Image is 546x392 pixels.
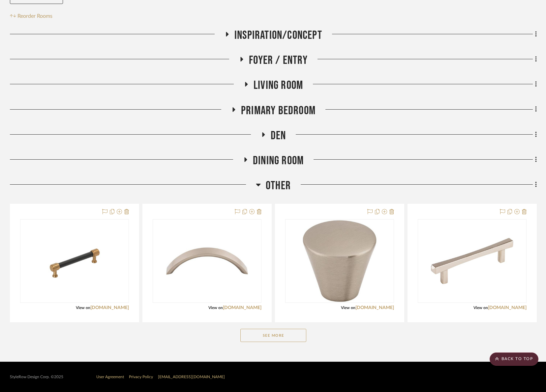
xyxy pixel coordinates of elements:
img: Crescent 3-3/4 Inch Center to Center Arch Cabinet Pull from the Nouveau Collection [166,220,248,302]
span: View on [208,306,223,310]
span: Dining Room [253,154,304,168]
img: Lazzara 5-1/16 Inch Center to Center Black Leather Bar Cabinet Pull [33,220,116,302]
span: Foyer / Entry [249,53,308,67]
a: User Agreement [96,375,124,379]
div: 0 [286,220,394,302]
span: View on [473,306,488,310]
span: Inspiration/Concept [234,28,322,42]
span: Other [266,179,291,193]
span: Primary Bedroom [241,104,316,118]
span: Den [271,129,286,143]
span: Living Room [254,78,303,92]
img: Top Knobs Juliet 3-3/4 Inch Center to Center Bar Cabinet Pull from the Serene Series [431,220,513,302]
span: View on [341,306,355,310]
button: Reorder Rooms [10,12,52,20]
a: [DOMAIN_NAME] [90,305,129,310]
a: Privacy Policy [129,375,153,379]
a: [DOMAIN_NAME] [488,305,527,310]
div: StyleRow Design Corp. ©2025 [10,375,63,379]
a: [DOMAIN_NAME] [355,305,394,310]
scroll-to-top-button: BACK TO TOP [490,353,538,366]
span: View on [76,306,90,310]
span: Reorder Rooms [17,12,52,20]
button: See More [240,329,306,342]
a: [DOMAIN_NAME] [223,305,261,310]
a: [EMAIL_ADDRESS][DOMAIN_NAME] [158,375,225,379]
img: Top Knobs Cone 1-1/16 Inch Conical Cabinet Knob from the Nouveau Collection [298,220,381,302]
